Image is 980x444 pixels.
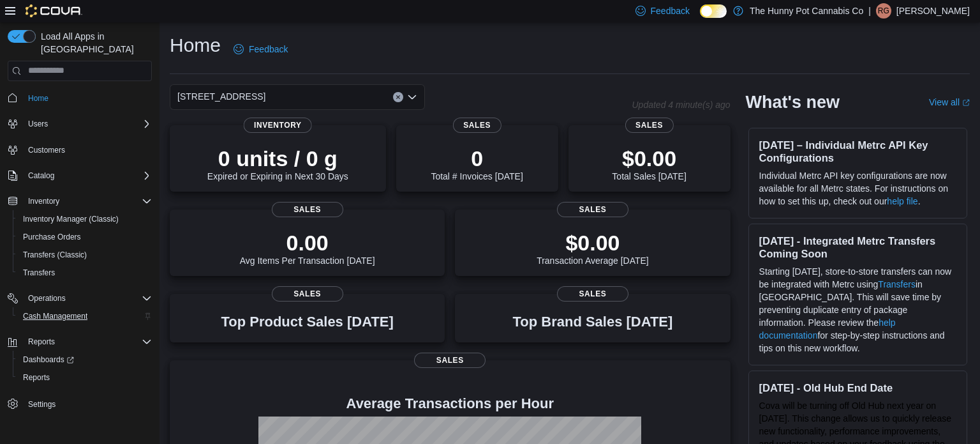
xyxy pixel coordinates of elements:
[759,139,956,164] h3: [DATE] – Individual Metrc API Key Configurations
[759,381,956,394] h3: [DATE] - Old Hub End Date
[18,211,152,227] span: Inventory Manager (Classic)
[23,232,81,242] span: Purchase Orders
[3,289,157,307] button: Operations
[228,36,293,62] a: Feedback
[557,286,628,302] span: Sales
[28,171,54,181] span: Catalog
[407,92,417,102] button: Open list of options
[221,314,393,330] h3: Top Product Sales [DATE]
[3,192,157,210] button: Inventory
[612,146,686,181] div: Total Sales [DATE]
[3,394,157,413] button: Settings
[28,119,48,129] span: Users
[700,18,701,19] span: Dark Mode
[18,370,152,385] span: Reports
[3,167,157,185] button: Catalog
[13,369,157,387] button: Reports
[170,33,221,58] h1: Home
[759,318,896,341] a: help documentation
[23,214,119,224] span: Inventory Manager (Classic)
[3,333,157,351] button: Reports
[23,142,70,158] a: Customers
[23,116,53,132] button: Users
[23,142,152,158] span: Customers
[28,145,65,155] span: Customers
[23,291,71,306] button: Operations
[207,146,348,171] p: 0 units / 0 g
[177,89,265,104] span: [STREET_ADDRESS]
[23,355,74,365] span: Dashboards
[23,250,87,260] span: Transfers (Classic)
[36,30,152,56] span: Load All Apps in [GEOGRAPHIC_DATA]
[13,307,157,325] button: Cash Management
[18,247,152,263] span: Transfers (Classic)
[612,146,686,171] p: $0.00
[23,311,87,321] span: Cash Management
[23,395,152,411] span: Settings
[537,230,649,266] div: Transaction Average [DATE]
[23,168,59,183] button: Catalog
[876,3,891,19] div: Ryckolos Griffiths
[759,234,956,260] h3: [DATE] - Integrated Metrc Transfers Coming Soon
[962,99,970,107] svg: External link
[28,293,66,303] span: Operations
[23,397,61,412] a: Settings
[746,92,840,112] h2: What's new
[393,92,403,102] button: Clear input
[23,194,64,209] button: Inventory
[3,115,157,133] button: Users
[3,89,157,107] button: Home
[23,291,152,306] span: Operations
[23,334,152,349] span: Reports
[23,372,50,383] span: Reports
[431,146,523,181] div: Total # Invoices [DATE]
[759,169,956,208] p: Individual Metrc API key configurations are now available for all Metrc states. For instructions ...
[18,309,152,324] span: Cash Management
[18,229,86,245] a: Purchase Orders
[180,396,720,411] h4: Average Transactions per Hour
[759,265,956,355] p: Starting [DATE], store-to-store transfers can now be integrated with Metrc using in [GEOGRAPHIC_D...
[240,230,375,256] p: 0.00
[700,4,727,18] input: Dark Mode
[431,146,523,171] p: 0
[13,228,157,246] button: Purchase Orders
[878,3,889,19] span: RG
[23,194,152,209] span: Inventory
[18,370,55,385] a: Reports
[23,334,60,349] button: Reports
[240,230,375,266] div: Avg Items Per Transaction [DATE]
[929,97,970,107] a: View allExternal link
[244,118,312,133] span: Inventory
[750,3,863,19] p: The Hunny Pot Cannabis Co
[18,265,152,280] span: Transfers
[28,399,56,410] span: Settings
[557,202,628,217] span: Sales
[896,3,970,19] p: [PERSON_NAME]
[23,268,55,278] span: Transfers
[625,118,673,133] span: Sales
[23,91,54,106] a: Home
[249,43,288,56] span: Feedback
[878,279,916,289] a: Transfers
[272,202,343,217] span: Sales
[3,141,157,159] button: Customers
[868,3,871,19] p: |
[272,286,343,302] span: Sales
[28,337,55,347] span: Reports
[537,230,649,256] p: $0.00
[513,314,673,330] h3: Top Brand Sales [DATE]
[13,351,157,369] a: Dashboards
[23,90,152,106] span: Home
[414,353,486,368] span: Sales
[18,309,93,324] a: Cash Management
[18,229,152,245] span: Purchase Orders
[18,265,60,280] a: Transfers
[26,4,82,17] img: Cova
[651,4,690,17] span: Feedback
[23,168,152,183] span: Catalog
[453,118,501,133] span: Sales
[18,352,152,367] span: Dashboards
[23,116,152,132] span: Users
[13,264,157,282] button: Transfers
[18,211,124,227] a: Inventory Manager (Classic)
